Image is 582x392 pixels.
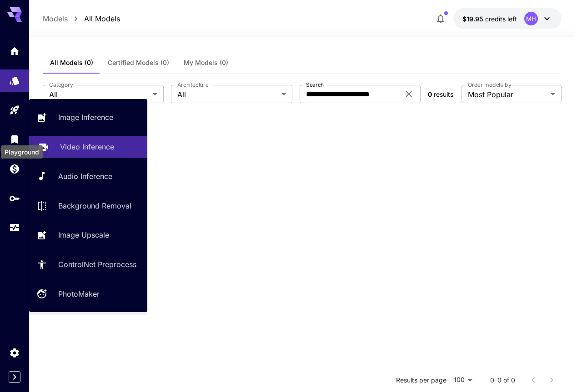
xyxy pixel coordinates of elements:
div: MH [524,12,538,25]
a: PhotoMaker [29,283,147,305]
a: Video Inference [29,136,147,158]
div: Usage [9,222,20,233]
div: Playground [1,145,43,159]
button: Expand sidebar [9,371,20,383]
p: Audio Inference [58,171,112,182]
p: Image Inference [58,112,113,123]
div: Playground [9,102,20,114]
nav: breadcrumb [43,13,120,24]
label: Search [306,81,324,89]
span: 0 [428,90,432,98]
a: Image Upscale [29,224,147,246]
p: PhotoMaker [58,288,100,299]
div: 100 [450,373,476,387]
a: Image Inference [29,106,147,129]
div: Home [9,45,20,57]
div: Settings [9,347,20,358]
a: Background Removal [29,194,147,217]
p: Image Upscale [58,229,109,240]
span: Most Popular [468,89,547,100]
div: Models [9,73,20,84]
div: API Keys [9,193,20,204]
span: All [177,89,277,100]
p: 0–0 of 0 [490,376,515,385]
label: Order models by [468,81,511,89]
div: $19.9471 [462,14,517,24]
label: Architecture [177,81,208,89]
span: credits left [485,15,517,23]
p: Models [43,13,68,24]
div: Wallet [9,163,20,174]
span: My Models (0) [184,59,228,67]
span: results [434,90,453,98]
p: Video Inference [60,141,114,152]
button: $19.9471 [453,8,562,29]
p: All Models [84,13,120,24]
a: ControlNet Preprocess [29,253,147,276]
p: Results per page [396,376,447,385]
span: All [49,89,149,100]
a: Audio Inference [29,165,147,188]
label: Category [49,81,73,89]
span: $19.95 [462,15,485,23]
div: Library [9,134,20,145]
p: ControlNet Preprocess [58,259,136,270]
p: Background Removal [58,200,131,211]
span: All Models (0) [50,59,93,67]
span: Certified Models (0) [108,59,169,67]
